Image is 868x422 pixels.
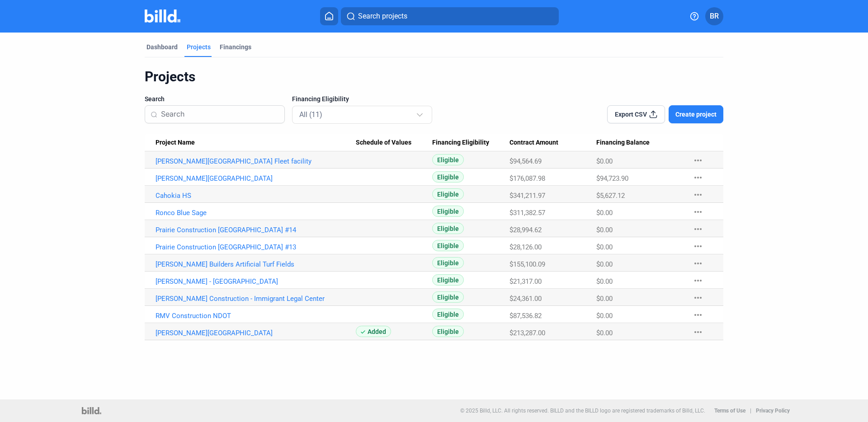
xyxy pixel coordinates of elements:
mat-icon: more_horiz [693,172,703,183]
mat-icon: more_horiz [693,206,703,217]
span: Eligible [432,309,464,320]
span: Search projects [358,11,407,22]
span: Eligible [432,223,464,234]
span: Schedule of Values [356,139,411,147]
p: | [750,408,751,414]
mat-icon: more_horiz [693,189,703,200]
mat-icon: more_horiz [693,258,703,269]
span: $0.00 [596,243,613,251]
input: Search [161,105,279,124]
div: Projects [187,42,211,52]
p: © 2025 Billd, LLC. All rights reserved. BILLD and the BILLD logo are registered trademarks of Bil... [460,408,705,414]
div: Financings [220,42,251,52]
mat-icon: more_horiz [693,292,703,303]
span: $311,382.57 [509,209,545,217]
span: $0.00 [596,295,613,303]
span: $0.00 [596,329,613,337]
a: Ronco Blue Sage [156,209,356,217]
button: Search projects [341,7,559,25]
span: Export CSV [615,110,647,119]
span: Financing Eligibility [292,94,349,103]
a: [PERSON_NAME] Builders Artificial Turf Fields [156,260,356,268]
div: Financing Eligibility [432,139,509,147]
button: Create project [669,105,723,123]
span: Eligible [432,240,464,251]
mat-select-trigger: All (11) [299,110,322,119]
div: Financing Balance [596,139,684,147]
mat-icon: more_horiz [693,309,703,320]
span: $0.00 [596,226,613,234]
button: BR [705,7,723,25]
mat-icon: more_horiz [693,224,703,234]
span: Financing Balance [596,139,650,147]
span: $155,100.09 [509,260,545,268]
img: logo [82,407,101,414]
a: [PERSON_NAME][GEOGRAPHIC_DATA] [156,329,356,337]
a: [PERSON_NAME][GEOGRAPHIC_DATA] [156,174,356,183]
a: Cahokia HS [156,192,356,200]
span: $28,994.62 [509,226,542,234]
span: Financing Eligibility [432,139,489,147]
a: [PERSON_NAME][GEOGRAPHIC_DATA] Fleet facility [156,157,356,165]
a: [PERSON_NAME] - [GEOGRAPHIC_DATA] [156,277,356,286]
div: Dashboard [146,42,178,52]
span: $341,211.97 [509,192,545,200]
a: RMV Construction NDOT [156,312,356,320]
span: Project Name [156,139,195,147]
span: $0.00 [596,312,613,320]
span: Eligible [432,291,464,303]
span: $0.00 [596,209,613,217]
span: Contract Amount [509,139,558,147]
span: $213,287.00 [509,329,545,337]
mat-icon: more_horiz [693,155,703,166]
div: Projects [145,68,723,85]
mat-icon: more_horiz [693,275,703,286]
span: $21,317.00 [509,277,542,286]
a: Prairie Construction [GEOGRAPHIC_DATA] #14 [156,226,356,234]
b: Terms of Use [714,408,745,414]
a: [PERSON_NAME] Construction - Immigrant Legal Center [156,295,356,303]
span: $0.00 [596,260,613,268]
span: BR [710,11,719,22]
span: $87,536.82 [509,312,542,320]
mat-icon: more_horiz [693,327,703,338]
div: Contract Amount [509,139,596,147]
span: Create project [675,110,717,119]
span: Eligible [432,171,464,183]
div: Schedule of Values [356,139,432,147]
img: Billd Company Logo [145,9,180,23]
span: $0.00 [596,277,613,286]
span: $0.00 [596,157,613,165]
button: Export CSV [607,105,665,123]
span: $24,361.00 [509,295,542,303]
span: Eligible [432,188,464,200]
span: Eligible [432,257,464,268]
span: Added [356,326,391,337]
span: $94,564.69 [509,157,542,165]
span: Eligible [432,274,464,286]
mat-icon: more_horiz [693,241,703,252]
span: Eligible [432,154,464,165]
a: Prairie Construction [GEOGRAPHIC_DATA] #13 [156,243,356,251]
span: $94,723.90 [596,174,628,183]
span: Eligible [432,326,464,337]
span: Eligible [432,206,464,217]
b: Privacy Policy [756,408,790,414]
span: $176,087.98 [509,174,545,183]
span: $5,627.12 [596,192,625,200]
div: Project Name [156,139,356,147]
span: Search [145,94,165,103]
span: $28,126.00 [509,243,542,251]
